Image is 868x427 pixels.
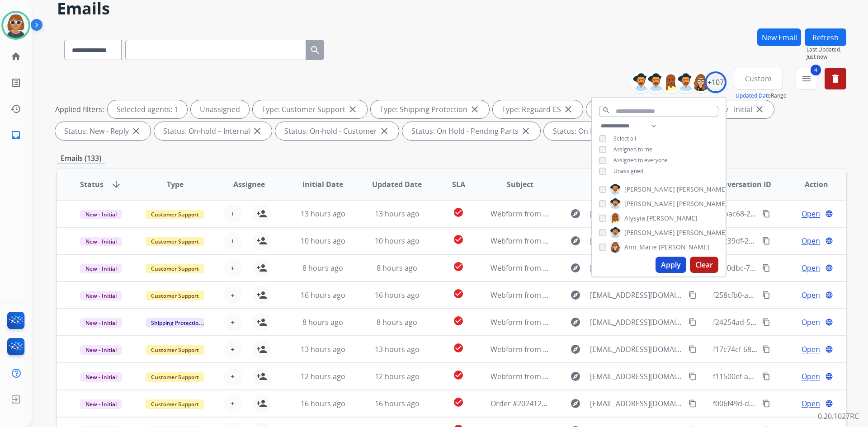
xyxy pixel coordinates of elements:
span: + [231,208,235,219]
mat-icon: person_add [256,263,267,273]
mat-icon: person_add [256,371,267,382]
span: 16 hours ago [375,290,420,300]
button: Updated Date [736,92,771,99]
mat-icon: explore [570,290,581,300]
mat-icon: language [825,318,833,326]
span: + [231,371,235,382]
span: 16 hours ago [301,290,345,300]
span: 16 hours ago [301,399,345,408]
mat-icon: close [379,126,390,136]
span: f17c74cf-6831-4c6d-8251-2b58cef811e5 [713,344,846,354]
mat-icon: language [825,264,833,272]
mat-icon: delete [830,73,841,84]
mat-icon: content_copy [762,264,770,272]
span: Open [802,344,820,355]
mat-icon: close [563,104,574,115]
mat-icon: inbox [10,130,21,141]
span: 10 hours ago [301,236,345,246]
span: + [231,235,235,246]
span: f24254ad-568f-449d-8e34-99026d89e77a [713,317,850,327]
span: [EMAIL_ADDRESS][DOMAIN_NAME] [590,371,683,382]
mat-icon: explore [570,398,581,409]
mat-icon: person_add [256,208,267,219]
div: Status: Open - All [586,100,675,118]
span: Unassigned [613,167,643,175]
span: [PERSON_NAME] [624,228,675,237]
mat-icon: person_add [256,398,267,409]
span: [EMAIL_ADDRESS][DOMAIN_NAME] [590,398,683,409]
span: + [231,344,235,355]
mat-icon: language [825,291,833,299]
span: [PERSON_NAME] [677,199,727,208]
span: Open [802,235,820,246]
mat-icon: content_copy [762,291,770,299]
mat-icon: close [131,126,142,136]
span: Customer Support [146,399,204,409]
span: 8 hours ago [377,263,417,273]
span: f258cfb0-a3cb-4bae-a01b-df9d363bfbd9 [713,290,848,300]
button: + [224,340,242,358]
mat-icon: language [825,345,833,353]
mat-icon: home [10,51,21,62]
mat-icon: explore [570,235,581,246]
mat-icon: check_circle [453,370,464,380]
span: Assigned to me [613,145,652,153]
div: Selected agents: 1 [108,100,187,118]
span: + [231,398,235,409]
span: Customer Support [146,210,204,219]
span: Webform from [PERSON_NAME][EMAIL_ADDRESS][PERSON_NAME][DOMAIN_NAME] on [DATE] [491,236,807,246]
span: + [231,290,235,300]
p: Applied filters: [55,104,104,115]
span: 12 hours ago [301,371,345,381]
span: 10 hours ago [375,236,420,246]
mat-icon: check_circle [453,234,464,245]
span: Range [736,92,787,99]
button: 4 [796,68,817,89]
span: Open [802,317,820,328]
mat-icon: close [754,104,765,115]
mat-icon: check_circle [453,397,464,408]
mat-icon: close [347,104,358,115]
mat-icon: content_copy [689,291,697,299]
p: Emails (133) [57,153,105,164]
span: Subject [507,179,533,190]
mat-icon: person_add [256,344,267,355]
mat-icon: content_copy [762,372,770,380]
mat-icon: person_add [256,235,267,246]
mat-icon: language [825,372,833,380]
mat-icon: content_copy [762,318,770,326]
mat-icon: content_copy [689,399,697,408]
mat-icon: explore [570,208,581,219]
button: + [224,313,242,331]
mat-icon: person_add [256,317,267,328]
button: + [224,394,242,413]
span: New - Initial [80,318,122,328]
span: Last Updated: [807,46,846,53]
div: Type: Customer Support [253,100,367,118]
button: + [224,205,242,223]
div: Status: On-hold - Customer [275,122,399,140]
span: 12 hours ago [375,371,420,381]
span: Initial Date [302,179,343,190]
span: New - Initial [80,372,122,382]
span: Ann_Marie [624,243,657,252]
span: [PERSON_NAME] [624,199,675,208]
mat-icon: arrow_downward [111,179,122,190]
mat-icon: content_copy [689,345,697,353]
button: Refresh [805,28,846,46]
span: 8 hours ago [302,263,343,273]
mat-icon: check_circle [453,288,464,299]
span: f006f49d-d616-4722-ba0a-e88ef4888fa1 [713,399,846,408]
span: Custom [745,77,772,80]
mat-icon: check_circle [453,207,464,218]
mat-icon: language [825,237,833,245]
span: [EMAIL_ADDRESS][DOMAIN_NAME] [590,290,683,300]
span: Webform from [EMAIL_ADDRESS][DOMAIN_NAME] on [DATE] [491,344,695,354]
mat-icon: check_circle [453,315,464,326]
span: Open [802,290,820,300]
span: Webform from [EMAIL_ADDRESS][DOMAIN_NAME] on [DATE] [491,371,695,381]
mat-icon: explore [570,317,581,328]
span: [PERSON_NAME] [624,185,675,194]
span: Type [167,179,184,190]
span: Customer Support [146,291,204,300]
